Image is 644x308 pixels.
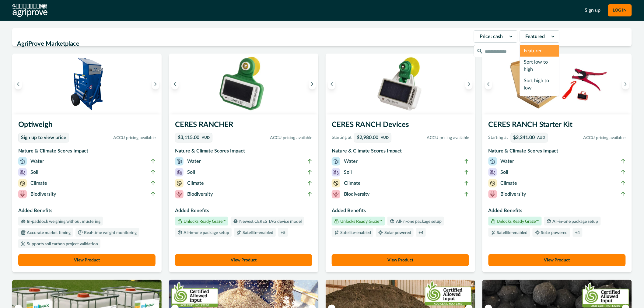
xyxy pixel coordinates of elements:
p: Soil [344,169,352,176]
p: Biodiversity [501,191,526,198]
p: Biodiversity [30,191,56,198]
button: View Product [175,254,312,266]
p: Biodiversity [187,191,213,198]
p: AUD [202,136,210,139]
h3: Added Benefits [488,207,626,217]
p: Soil [501,169,509,176]
button: View Product [18,254,156,266]
button: Previous image [15,79,22,89]
p: Climate [30,180,47,187]
button: Previous image [328,79,335,89]
p: Climate [187,180,204,187]
p: Solar powered [540,231,568,235]
p: Supports soil carbon project validation [26,242,98,246]
h3: Nature & Climate Scores Impact [488,147,626,157]
div: Featured [520,45,559,57]
button: LOG IN [608,4,632,16]
h3: Added Benefits [175,207,312,217]
h3: CERES RANCH Devices [332,119,469,133]
button: Next image [465,79,473,89]
p: All-in-one package setup [551,219,598,224]
p: Unlocks Ready Graze™ [339,219,383,224]
p: + 5 [281,231,285,235]
p: Accurate market timing [26,231,71,235]
p: Climate [344,180,361,187]
p: ACCU pricing available [215,135,312,141]
p: Starting at [488,135,508,141]
h2: AgriProve Marketplace [17,38,470,50]
img: A single CERES RANCHER device [169,54,318,114]
button: Previous image [485,79,492,89]
p: ACCU pricing available [394,135,469,141]
img: An Optiweigh unit [12,54,162,114]
p: Soil [30,169,38,176]
h3: Nature & Climate Scores Impact [18,147,156,157]
h3: Added Benefits [332,207,469,217]
p: AUD [537,136,545,139]
p: ACCU pricing available [551,135,626,141]
a: Sign up to view price [18,133,69,142]
p: Unlocks Ready Graze™ [182,219,226,224]
p: Real-time weight monitoring [83,231,137,235]
p: + 4 [575,231,580,235]
h3: Added Benefits [18,207,156,217]
p: In-paddock weighing without mustering [26,219,100,224]
p: AUD [381,136,389,139]
p: + 4 [418,231,423,235]
div: Sort low to high [520,57,559,75]
div: Sort high to low [520,75,559,94]
p: ACCU pricing available [72,135,156,141]
p: Sign up to view price [21,135,66,141]
button: Previous image [171,79,179,89]
h3: Nature & Climate Scores Impact [332,147,469,157]
a: Sign up [585,7,601,14]
button: View Product [488,254,626,266]
p: All-in-one package setup [182,231,229,235]
button: Next image [152,79,159,89]
h3: Nature & Climate Scores Impact [175,147,312,157]
h3: CERES RANCH Starter Kit [488,119,626,133]
img: A CERES RANCH starter kit [482,54,632,114]
p: $3,241.00 [513,135,535,140]
h3: Optiweigh [18,119,156,133]
p: Climate [501,180,517,187]
h3: CERES RANCHER [175,119,312,133]
p: Satellite-enabled [339,231,371,235]
p: Starting at [332,135,352,141]
p: Water [30,158,44,165]
p: Satellite-enabled [241,231,273,235]
button: View Product [332,254,469,266]
p: $2,980.00 [357,135,378,140]
img: A single CERES RANCH device [326,54,475,114]
p: Unlocks Ready Graze™ [496,219,539,224]
p: Water [501,158,514,165]
p: Biodiversity [344,191,369,198]
button: Next image [622,79,629,89]
p: Solar powered [383,231,411,235]
p: $3,115.00 [178,135,199,140]
p: Newest CERES TAG device model [238,219,302,224]
p: Soil [187,169,195,176]
img: AgriProve logo [12,4,47,17]
p: Satellite-enabled [496,231,528,235]
p: Water [187,158,201,165]
p: All-in-one package setup [395,219,442,224]
p: Water [344,158,358,165]
button: Next image [309,79,316,89]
